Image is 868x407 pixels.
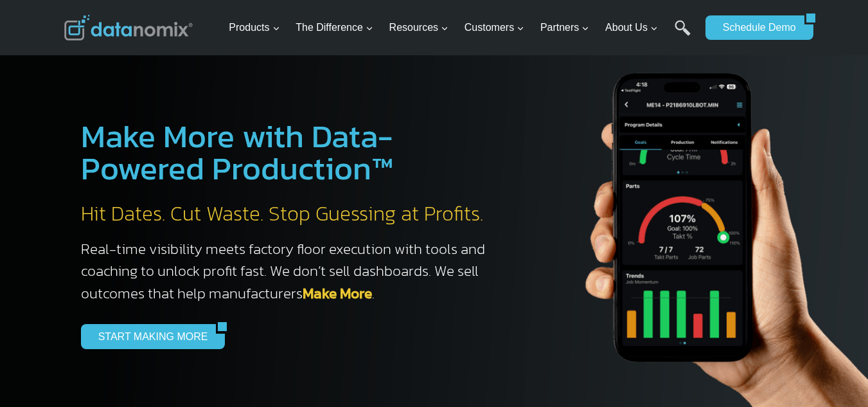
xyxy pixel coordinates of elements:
nav: Primary Navigation [224,7,699,49]
span: About Us [605,19,658,36]
span: Customers [465,19,524,36]
span: Partners [540,19,589,36]
div: Widget de chat [804,345,868,407]
span: The Difference [296,19,373,36]
a: Make More [303,282,372,304]
h2: Hit Dates. Cut Waste. Stop Guessing at Profits. [81,201,499,228]
span: Resources [389,19,448,36]
a: Schedule Demo [705,15,804,40]
a: Search [675,20,691,49]
span: Products [229,19,279,36]
iframe: Popup CTA [6,179,213,401]
h3: Real-time visibility meets factory floor execution with tools and coaching to unlock profit fast.... [81,238,499,305]
iframe: Chat Widget [804,345,868,407]
img: Datanomix [64,15,193,41]
a: START MAKING MORE [81,324,217,348]
h1: Make More with Data-Powered Production™ [81,120,499,185]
